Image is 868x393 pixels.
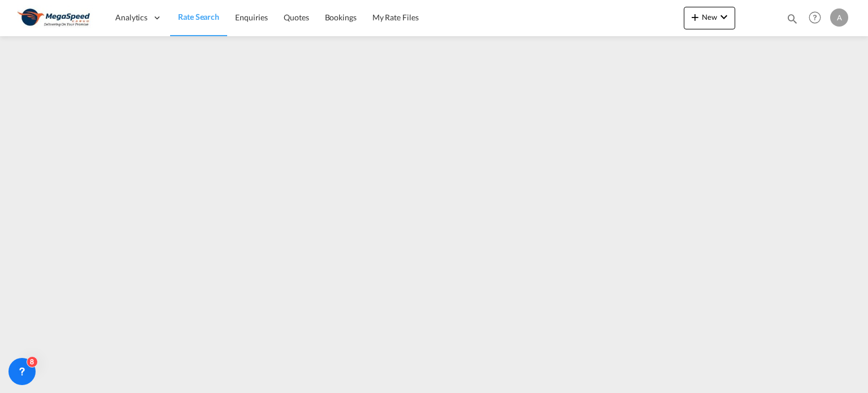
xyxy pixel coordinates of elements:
[830,8,848,27] div: A
[717,10,731,24] md-icon: icon-chevron-down
[284,12,309,22] span: Quotes
[235,12,268,22] span: Enquiries
[805,8,830,28] div: Help
[178,12,219,21] span: Rate Search
[684,7,735,29] button: icon-plus 400-fgNewicon-chevron-down
[372,12,419,22] span: My Rate Files
[688,10,702,24] md-icon: icon-plus 400-fg
[786,12,798,29] div: icon-magnify
[688,12,731,21] span: New
[17,5,93,31] img: ad002ba0aea611eda5429768204679d3.JPG
[325,12,357,22] span: Bookings
[805,8,824,27] span: Help
[115,12,147,23] span: Analytics
[786,12,798,25] md-icon: icon-magnify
